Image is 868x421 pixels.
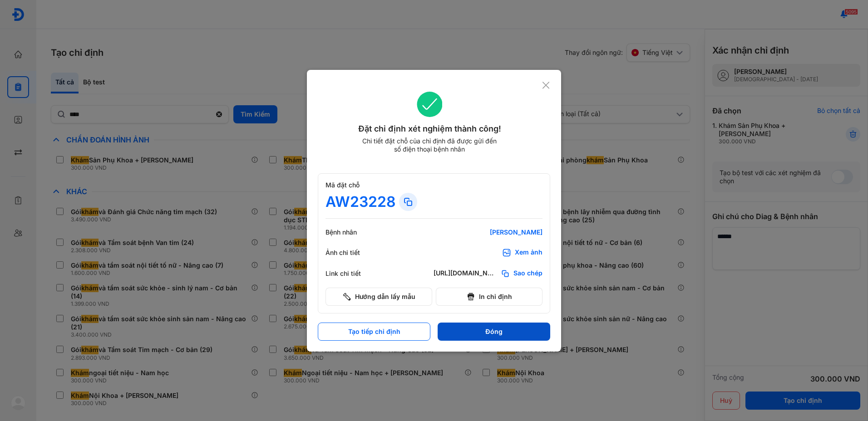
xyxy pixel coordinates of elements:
[515,248,542,257] div: Xem ảnh
[325,193,395,211] div: AW23228
[434,269,497,278] div: [URL][DOMAIN_NAME]
[318,323,430,341] button: Tạo tiếp chỉ định
[434,228,542,236] div: [PERSON_NAME]
[325,249,380,257] div: Ảnh chi tiết
[358,137,501,153] div: Chi tiết đặt chỗ của chỉ định đã được gửi đến số điện thoại bệnh nhân
[325,181,542,189] div: Mã đặt chỗ
[513,269,542,278] span: Sao chép
[325,228,380,236] div: Bệnh nhân
[318,122,542,135] div: Đặt chỉ định xét nghiệm thành công!
[325,269,380,278] div: Link chi tiết
[438,323,550,341] button: Đóng
[436,288,542,306] button: In chỉ định
[325,288,432,306] button: Hướng dẫn lấy mẫu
